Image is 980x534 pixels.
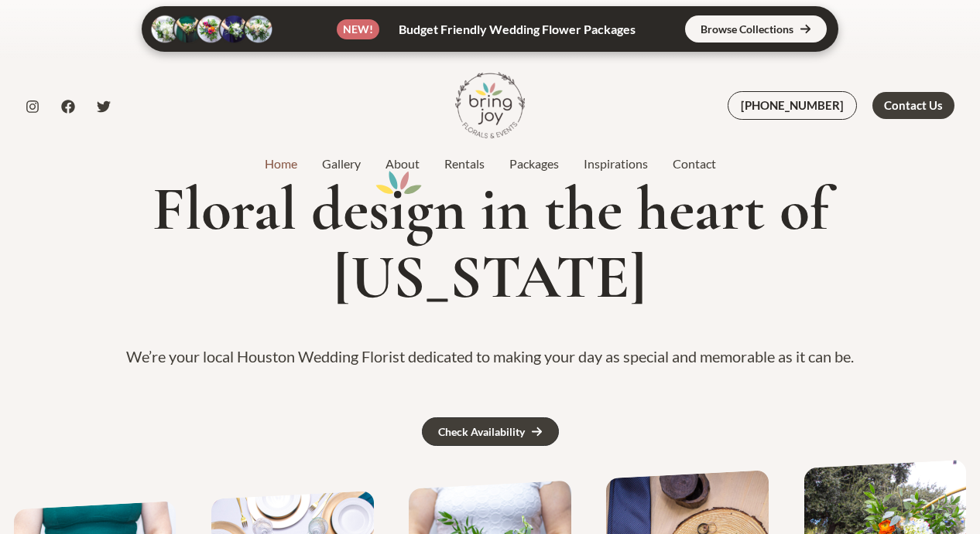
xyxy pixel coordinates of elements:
a: About [373,155,432,173]
a: Instagram [26,100,39,114]
img: Bring Joy [455,70,525,140]
p: We’re your local Houston Wedding Florist dedicated to making your day as special and memorable as... [19,342,961,371]
a: Inspirations [571,155,660,173]
a: Facebook [61,100,75,114]
a: Contact [660,155,728,173]
a: Twitter [97,100,111,114]
a: Contact Us [872,92,954,119]
nav: Site Navigation [252,152,728,175]
a: Check Availability [422,417,559,446]
a: Home [252,155,310,173]
mark: i [389,175,406,243]
h1: Floral des gn in the heart of [US_STATE] [19,175,961,311]
a: [PHONE_NUMBER] [728,91,857,120]
a: Packages [497,155,571,173]
a: Gallery [310,155,373,173]
a: Rentals [432,155,497,173]
div: Check Availability [438,427,525,437]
